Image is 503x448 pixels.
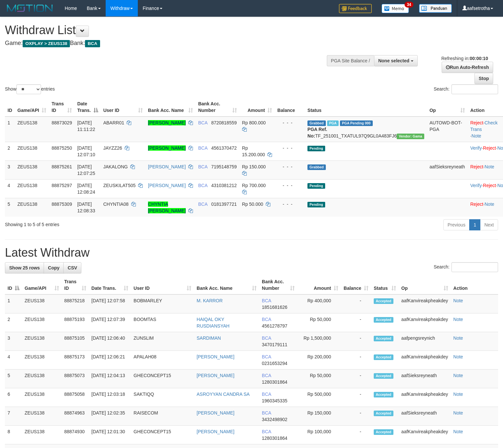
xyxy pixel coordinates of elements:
[52,183,72,188] span: 88875297
[470,164,483,169] a: Reject
[262,354,271,359] span: BCA
[341,351,371,370] td: -
[399,407,451,426] td: aafSieksreyneath
[474,73,493,84] a: Stop
[485,164,494,169] a: Note
[297,407,341,426] td: Rp 150,000
[374,336,393,341] span: Accepted
[5,84,55,94] label: Show entries
[89,426,131,444] td: [DATE] 12:01:30
[485,202,494,207] a: Note
[242,202,263,207] span: Rp 50.000
[259,276,297,294] th: Bank Acc. Number: activate to sort column ascending
[399,426,451,444] td: aafKanvireakpheakdey
[5,332,22,351] td: 3
[89,351,131,370] td: [DATE] 12:06:21
[9,265,40,270] span: Show 25 rows
[131,426,194,444] td: GHECONCEPT15
[453,317,463,322] a: Note
[131,407,194,426] td: RAISECOM
[5,98,15,117] th: ID
[211,164,237,169] span: Copy 7195148759 to clipboard
[5,3,55,13] img: MOTION_logo.png
[15,179,49,198] td: ZEUS138
[103,202,129,207] span: CHYNTIA08
[453,410,463,416] a: Note
[103,164,128,169] span: JAKALONG
[131,294,194,313] td: BOBMARLEY
[131,313,194,332] td: BOOMTAS
[262,392,271,397] span: BCA
[148,120,186,125] a: [PERSON_NAME]
[62,407,89,426] td: 88874963
[89,313,131,332] td: [DATE] 12:07:39
[22,351,62,370] td: ZEUS138
[427,160,468,179] td: aafSieksreyneath
[341,276,371,294] th: Balance: activate to sort column ascending
[307,164,326,170] span: Grabbed
[5,198,15,217] td: 5
[297,351,341,370] td: Rp 200,000
[374,354,393,360] span: Accepted
[297,426,341,444] td: Rp 100,000
[262,335,271,341] span: BCA
[277,182,302,189] div: - - -
[419,4,452,13] img: panduan.png
[198,120,207,125] span: BCA
[197,410,234,416] a: [PERSON_NAME]
[89,388,131,407] td: [DATE] 12:03:18
[89,276,131,294] th: Date Trans.: activate to sort column ascending
[275,98,305,117] th: Balance
[211,202,237,207] span: Copy 0181397721 to clipboard
[327,120,339,126] span: Marked by aafnoeunsreypich
[77,202,95,213] span: [DATE] 12:08:33
[262,317,271,322] span: BCA
[427,117,468,142] td: AUTOWD-BOT-PGA
[74,98,100,117] th: Date Trans.: activate to sort column descending
[77,145,95,157] span: [DATE] 12:07:10
[451,262,498,272] input: Search:
[131,276,194,294] th: User ID: activate to sort column ascending
[15,160,49,179] td: ZEUS138
[399,332,451,351] td: aafpengsreynich
[68,265,77,270] span: CSV
[148,202,186,213] a: CHYNTIA [PERSON_NAME]
[89,294,131,313] td: [DATE] 12:07:58
[22,426,62,444] td: ZEUS138
[5,246,498,259] h1: Latest Withdraw
[148,164,186,169] a: [PERSON_NAME]
[148,145,186,151] a: [PERSON_NAME]
[62,370,89,388] td: 88875073
[197,335,221,341] a: SARDIMAN
[5,160,15,179] td: 3
[371,276,399,294] th: Status: activate to sort column ascending
[382,4,409,13] img: Button%20Memo.svg
[297,388,341,407] td: Rp 500,000
[470,56,488,61] strong: 00:00:10
[103,120,124,125] span: ABARR01
[198,164,207,169] span: BCA
[22,313,62,332] td: ZEUS138
[341,294,371,313] td: -
[443,219,470,230] a: Previous
[405,2,413,8] span: 34
[77,183,95,195] span: [DATE] 12:08:24
[44,262,64,273] a: Copy
[341,370,371,388] td: -
[196,98,240,117] th: Bank Acc. Number: activate to sort column ascending
[374,429,393,435] span: Accepted
[49,98,74,117] th: Trans ID: activate to sort column ascending
[89,332,131,351] td: [DATE] 12:06:40
[15,142,49,160] td: ZEUS138
[22,332,62,351] td: ZEUS138
[15,98,49,117] th: Game/API: activate to sort column ascending
[262,342,287,347] span: Copy 3470179111 to clipboard
[197,373,234,378] a: [PERSON_NAME]
[472,133,481,139] a: Note
[5,294,22,313] td: 1
[453,354,463,359] a: Note
[483,145,496,151] a: Reject
[451,84,498,94] input: Search:
[441,56,488,61] span: Refreshing in:
[374,298,393,304] span: Accepted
